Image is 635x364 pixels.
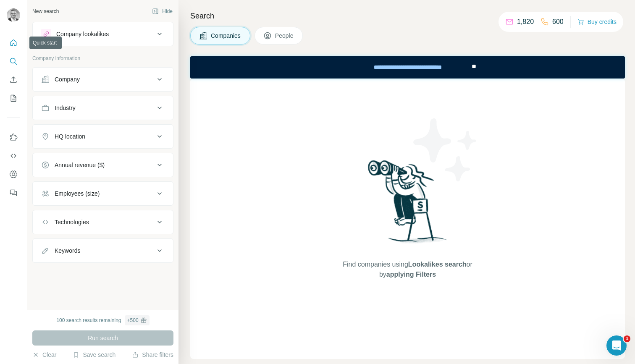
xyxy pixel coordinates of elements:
[275,31,294,40] span: People
[55,132,85,141] div: HQ location
[211,31,241,40] span: Companies
[33,69,173,89] button: Company
[7,148,20,163] button: Use Surfe API
[55,218,89,226] div: Technologies
[55,189,100,198] div: Employees (size)
[33,212,173,232] button: Technologies
[33,155,173,175] button: Annual revenue ($)
[55,75,80,84] div: Company
[408,261,467,268] span: Lookalikes search
[33,24,173,44] button: Company lookalikes
[386,271,436,278] span: applying Filters
[32,8,59,15] div: New search
[340,259,475,280] span: Find companies using or by
[33,98,173,118] button: Industry
[33,183,173,204] button: Employees (size)
[73,351,115,359] button: Save search
[55,104,76,112] div: Industry
[552,17,564,27] p: 600
[55,161,105,169] div: Annual revenue ($)
[624,335,630,342] span: 1
[7,185,20,200] button: Feedback
[7,35,20,50] button: Quick start
[127,317,139,324] div: + 500
[7,54,20,69] button: Search
[32,351,56,359] button: Clear
[190,56,625,79] iframe: Banner
[577,16,617,28] button: Buy credits
[606,335,627,356] iframe: Intercom live chat
[33,241,173,261] button: Keywords
[408,112,483,188] img: Surfe Illustration - Stars
[7,8,20,22] img: Avatar
[56,315,149,325] div: 100 search results remaining
[517,17,534,27] p: 1,820
[364,158,451,251] img: Surfe Illustration - Woman searching with binoculars
[33,126,173,147] button: HQ location
[32,55,173,62] p: Company information
[7,130,20,145] button: Use Surfe on LinkedIn
[56,30,109,38] div: Company lookalikes
[7,72,20,87] button: Enrich CSV
[146,5,178,18] button: Hide
[132,351,173,359] button: Share filters
[7,91,20,106] button: My lists
[190,10,625,22] h4: Search
[55,246,80,255] div: Keywords
[7,167,20,182] button: Dashboard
